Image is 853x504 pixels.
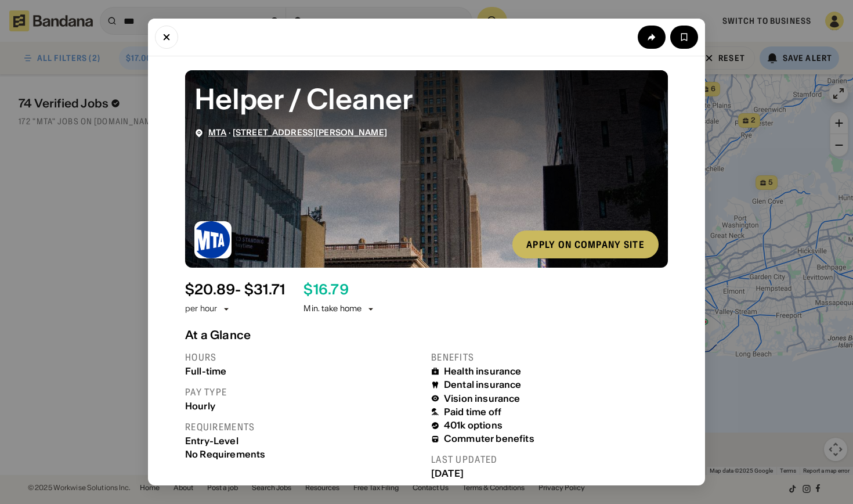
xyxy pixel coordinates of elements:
[185,366,422,377] div: Full-time
[444,393,521,404] div: Vision insurance
[185,328,668,342] div: At a Glance
[444,420,503,431] div: 401k options
[208,128,387,138] div: ·
[444,379,522,390] div: Dental insurance
[431,453,668,466] div: Last updated
[233,127,387,138] span: [STREET_ADDRESS][PERSON_NAME]
[185,282,285,298] div: $ 20.89 - $31.71
[185,421,422,433] div: Requirements
[444,433,534,444] div: Commuter benefits
[431,351,668,363] div: Benefits
[194,80,659,118] div: Helper / Cleaner
[185,303,217,315] div: per hour
[185,351,422,363] div: Hours
[431,468,668,479] div: [DATE]
[155,26,178,49] button: Close
[303,282,348,298] div: $ 16.79
[208,127,226,138] span: MTA
[185,386,422,398] div: Pay type
[185,401,422,412] div: Hourly
[185,435,422,447] div: Entry-Level
[303,303,375,315] div: Min. take home
[194,221,232,258] img: MTA logo
[444,406,501,417] div: Paid time off
[185,449,422,460] div: No Requirements
[526,240,645,249] div: Apply on company site
[444,366,522,377] div: Health insurance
